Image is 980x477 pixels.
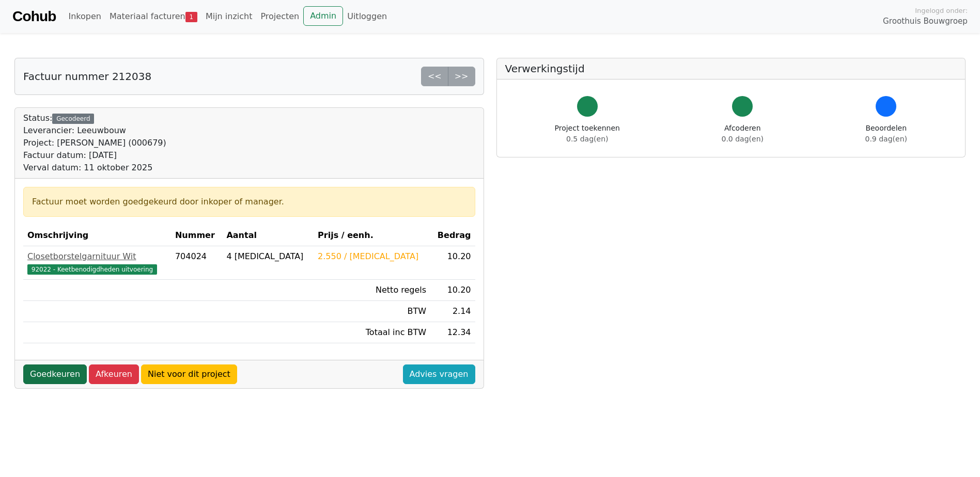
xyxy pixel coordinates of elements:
[23,124,166,137] div: Leverancier: Leeuwbouw
[865,123,907,145] div: Beoordelen
[343,6,391,27] a: Uitloggen
[185,12,197,22] span: 1
[23,137,166,149] div: Project: [PERSON_NAME] (000679)
[915,6,968,15] span: Ingelogd onder:
[23,364,87,384] a: Goedkeuren
[89,364,139,384] a: Afkeuren
[23,149,166,162] div: Factuur datum: [DATE]
[314,225,430,246] th: Prijs / eenh.
[32,196,466,208] div: Factuur moet worden goedgekeurd door inkoper of manager.
[27,264,157,275] span: 92022 - Keetbenodigdheden uitvoering
[171,225,222,246] th: Nummer
[318,250,426,263] div: 2.550 / [MEDICAL_DATA]
[141,364,237,384] a: Niet voor dit project
[430,280,475,301] td: 10.20
[314,322,430,343] td: Totaal inc BTW
[430,301,475,322] td: 2.14
[403,364,475,384] a: Advies vragen
[314,301,430,322] td: BTW
[430,322,475,343] td: 12.34
[23,225,171,246] th: Omschrijving
[23,70,151,83] h5: Factuur nummer 212038
[430,246,475,280] td: 10.20
[555,123,620,145] div: Project toekennen
[430,225,475,246] th: Bedrag
[201,6,257,27] a: Mijn inzicht
[27,250,167,275] a: Closetborstelgarnituur Wit92022 - Keetbenodigdheden uitvoering
[105,6,201,27] a: Materiaal facturen1
[256,6,303,27] a: Projecten
[171,246,222,280] td: 704024
[566,135,608,143] span: 0.5 dag(en)
[722,123,764,145] div: Afcoderen
[865,135,907,143] span: 0.9 dag(en)
[64,6,105,27] a: Inkopen
[23,112,166,174] div: Status:
[314,280,430,301] td: Netto regels
[505,62,957,75] h5: Verwerkingstijd
[226,250,309,263] div: 4 [MEDICAL_DATA]
[722,135,764,143] span: 0.0 dag(en)
[12,4,56,29] a: Cohub
[27,250,167,263] div: Closetborstelgarnituur Wit
[222,225,314,246] th: Aantal
[883,15,968,27] span: Groothuis Bouwgroep
[23,162,166,174] div: Verval datum: 11 oktober 2025
[52,114,94,124] div: Gecodeerd
[303,6,343,26] a: Admin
